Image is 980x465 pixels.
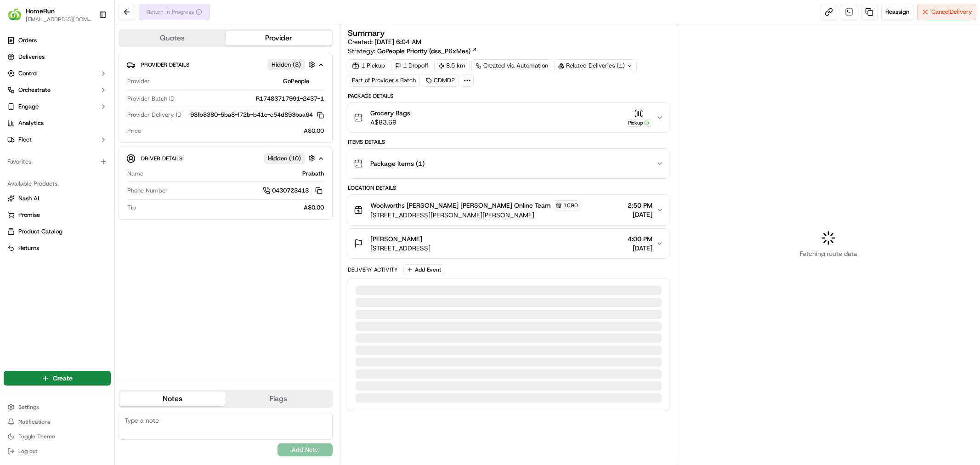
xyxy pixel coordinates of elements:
button: 93fb8380-5ba8-f72b-b41c-e54d893baa64 [190,111,324,119]
span: Woolworths [PERSON_NAME] [PERSON_NAME] Online Team [370,201,551,210]
button: Hidden (10) [264,153,317,164]
div: Prabath [147,170,324,178]
button: Quotes [119,31,226,45]
span: [EMAIL_ADDRESS][DOMAIN_NAME] [26,16,91,23]
a: Nash AI [7,194,107,203]
span: 2:50 PM [628,201,652,210]
button: Package Items (1) [348,149,669,178]
button: Create [4,371,111,386]
div: Location Details [348,184,669,192]
span: Control [18,69,38,78]
button: Toggle Theme [4,430,111,443]
button: CancelDelivery [917,4,976,20]
div: Related Deliveries (1) [554,59,637,72]
span: Orders [18,36,37,45]
button: Promise [4,208,111,222]
button: Add Event [403,264,444,275]
div: Package Details [348,92,669,100]
button: Notes [119,391,226,406]
button: Orchestrate [4,83,111,97]
span: Phone Number [127,187,168,195]
a: 0430723413 [263,186,324,196]
div: Favorites [4,154,111,169]
span: Log out [18,448,37,455]
span: [DATE] [628,244,652,253]
span: 4:00 PM [628,234,652,244]
button: [PERSON_NAME][STREET_ADDRESS]4:00 PM[DATE] [348,229,669,258]
div: Strategy: [348,46,477,56]
div: Delivery Activity [348,266,398,273]
button: Hidden (3) [267,59,317,70]
div: 8.5 km [434,59,470,72]
span: Driver Details [141,155,182,162]
button: Return In Progress [139,4,210,20]
button: Reassign [881,4,913,20]
span: Toggle Theme [18,433,55,440]
span: Created: [348,37,421,46]
button: Control [4,66,111,81]
span: Name [127,170,143,178]
span: A$0.00 [304,127,324,135]
span: Analytics [18,119,44,127]
div: A$0.00 [140,204,324,212]
span: Price [127,127,141,135]
span: Engage [18,102,39,111]
button: Product Catalog [4,224,111,239]
span: [DATE] [628,210,652,219]
span: [STREET_ADDRESS][PERSON_NAME][PERSON_NAME] [370,210,581,220]
img: HomeRun [7,7,22,22]
button: Returns [4,241,111,255]
span: R17483717991-2437-1 [256,95,324,103]
a: Promise [7,211,107,219]
button: Engage [4,99,111,114]
div: Pickup [625,119,652,127]
span: Notifications [18,418,51,425]
button: Woolworths [PERSON_NAME] [PERSON_NAME] Online Team1090[STREET_ADDRESS][PERSON_NAME][PERSON_NAME]2... [348,195,669,225]
a: Analytics [4,116,111,130]
span: Deliveries [18,53,45,61]
span: Grocery Bags [370,108,410,118]
span: A$83.69 [370,118,410,127]
span: Hidden ( 3 ) [272,61,301,69]
div: CDMD2 [422,74,459,87]
span: Product Catalog [18,227,62,236]
span: Cancel Delivery [931,8,972,16]
button: Provider [226,31,332,45]
button: Driver DetailsHidden (10) [126,151,325,166]
span: Provider Details [141,61,189,68]
span: Package Items ( 1 ) [370,159,425,168]
button: Log out [4,445,111,458]
span: Nash AI [18,194,39,203]
button: Settings [4,401,111,414]
span: Fleet [18,136,32,144]
div: 1 Dropoff [391,59,432,72]
div: Items Details [348,138,669,146]
a: Product Catalog [7,227,107,236]
span: 1090 [563,202,578,209]
span: [PERSON_NAME] [370,234,422,244]
button: Nash AI [4,191,111,206]
button: Pickup [625,109,652,127]
div: Available Products [4,176,111,191]
button: Flags [226,391,332,406]
span: Provider Delivery ID [127,111,181,119]
button: Notifications [4,415,111,428]
span: 0430723413 [272,187,309,195]
span: GoPeople Priority (dss_P6xMes) [377,46,470,56]
span: Returns [18,244,39,252]
button: Grocery BagsA$83.69Pickup [348,103,669,132]
span: Create [53,374,73,383]
span: Hidden ( 10 ) [268,154,301,163]
h3: Summary [348,29,385,37]
span: Settings [18,403,39,411]
span: [DATE] 6:04 AM [374,38,421,46]
button: HomeRun [26,6,55,16]
button: Fleet [4,132,111,147]
a: Created via Automation [471,59,552,72]
button: HomeRunHomeRun[EMAIL_ADDRESS][DOMAIN_NAME] [4,4,95,26]
span: Reassign [885,8,909,16]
